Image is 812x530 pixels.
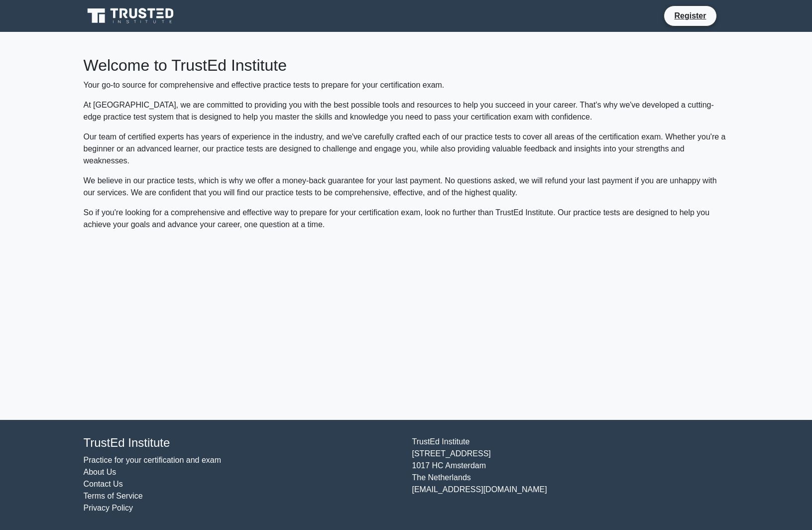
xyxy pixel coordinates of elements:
[84,468,116,476] a: About Us
[84,175,729,199] p: We believe in our practice tests, which is why we offer a money-back guarantee for your last paym...
[668,9,712,22] a: Register
[84,480,123,488] a: Contact Us
[84,207,729,231] p: So if you're looking for a comprehensive and effective way to prepare for your certification exam...
[84,79,729,91] p: Your go-to source for comprehensive and effective practice tests to prepare for your certificatio...
[84,56,729,75] h2: Welcome to TrustEd Institute
[84,456,222,464] a: Practice for your certification and exam
[84,99,729,123] p: At [GEOGRAPHIC_DATA], we are committed to providing you with the best possible tools and resource...
[84,492,143,500] a: Terms of Service
[84,131,729,167] p: Our team of certified experts has years of experience in the industry, and we've carefully crafte...
[84,436,400,450] h4: TrustEd Institute
[84,504,133,512] a: Privacy Policy
[406,436,735,514] div: TrustEd Institute [STREET_ADDRESS] 1017 HC Amsterdam The Netherlands [EMAIL_ADDRESS][DOMAIN_NAME]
